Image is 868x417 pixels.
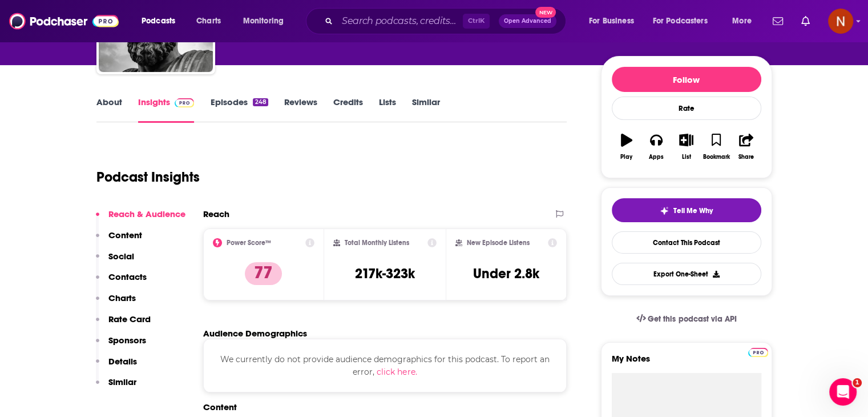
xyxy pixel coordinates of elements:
[768,11,788,31] a: Show notifications dropdown
[108,271,147,282] p: Contacts
[175,98,195,107] img: Podchaser Pro
[660,206,669,215] img: tell me why sparkle
[377,366,417,378] button: click here.
[645,12,724,30] button: open menu
[142,13,175,29] span: Podcasts
[96,314,151,335] button: Rate Card
[210,97,268,123] a: Episodes248
[337,12,463,30] input: Search podcasts, credits, & more...
[612,353,761,373] label: My Notes
[641,126,671,167] button: Apps
[853,378,862,387] span: 1
[463,14,490,29] span: Ctrl K
[703,154,729,161] div: Bookmark
[724,12,766,30] button: open menu
[96,209,185,230] button: Reach & Audience
[581,12,648,30] button: open menu
[108,251,134,262] p: Social
[504,18,551,24] span: Open Advanced
[673,206,713,215] span: Tell Me Why
[653,13,708,29] span: For Podcasters
[96,169,200,186] h1: Podcast Insights
[317,8,577,34] div: Search podcasts, credits, & more...
[612,67,761,92] button: Follow
[220,354,550,377] span: We currently do not provide audience demographics for this podcast. To report an error,
[108,209,185,219] p: Reach & Audience
[108,335,146,346] p: Sponsors
[96,356,137,377] button: Details
[473,265,539,282] h3: Under 2.8k
[96,97,122,123] a: About
[196,13,221,29] span: Charts
[203,209,229,219] h2: Reach
[535,7,556,18] span: New
[355,265,415,282] h3: 217k-323k
[829,378,857,406] iframe: Intercom live chat
[235,12,298,30] button: open menu
[589,13,634,29] span: For Business
[108,314,151,324] p: Rate Card
[96,376,136,398] button: Similar
[748,348,768,357] img: Podchaser Pro
[108,292,136,303] p: Charts
[189,12,228,30] a: Charts
[828,9,853,34] button: Show profile menu
[134,12,190,30] button: open menu
[96,230,142,251] button: Content
[612,126,641,167] button: Play
[96,251,134,272] button: Social
[227,239,271,247] h2: Power Score™
[701,126,731,167] button: Bookmark
[620,154,632,161] div: Play
[648,314,736,324] span: Get this podcast via API
[9,10,119,32] img: Podchaser - Follow, Share and Rate Podcasts
[612,97,761,120] div: Rate
[671,126,701,167] button: List
[748,346,768,357] a: Pro website
[379,97,396,123] a: Lists
[612,231,761,254] a: Contact This Podcast
[96,335,146,356] button: Sponsors
[333,97,363,123] a: Credits
[253,98,268,106] div: 248
[96,292,136,314] button: Charts
[108,230,142,240] p: Content
[138,97,195,123] a: InsightsPodchaser Pro
[797,11,814,31] a: Show notifications dropdown
[96,271,147,292] button: Contacts
[108,376,136,387] p: Similar
[203,402,558,412] h2: Content
[731,126,761,167] button: Share
[203,328,307,339] h2: Audience Demographics
[828,9,853,34] span: Logged in as AdelNBM
[612,263,761,285] button: Export One-Sheet
[467,239,530,247] h2: New Episode Listens
[732,13,752,29] span: More
[828,9,853,34] img: User Profile
[412,97,440,123] a: Similar
[738,154,754,161] div: Share
[284,97,317,123] a: Reviews
[345,239,409,247] h2: Total Monthly Listens
[243,13,284,29] span: Monitoring
[108,356,137,367] p: Details
[612,198,761,222] button: tell me why sparkleTell Me Why
[245,262,282,285] p: 77
[649,154,664,161] div: Apps
[682,154,691,161] div: List
[499,14,556,28] button: Open AdvancedNew
[627,305,746,333] a: Get this podcast via API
